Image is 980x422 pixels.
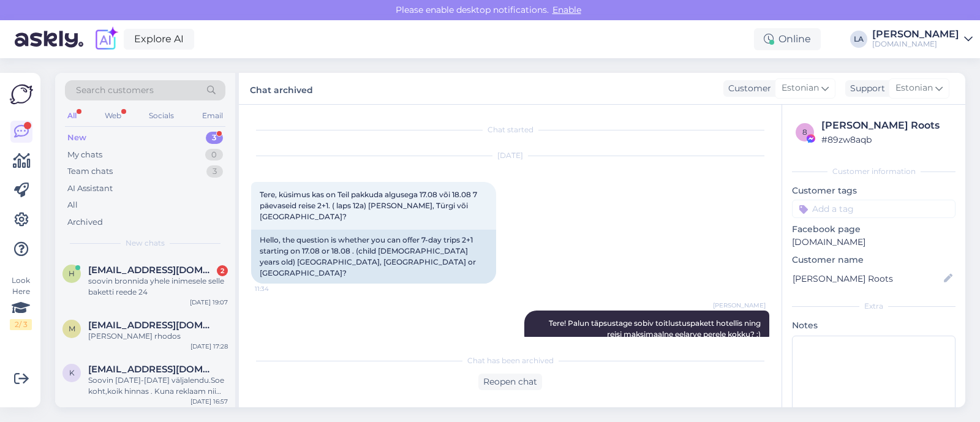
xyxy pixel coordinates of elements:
[67,216,103,228] div: Archived
[67,149,102,161] div: My chats
[88,331,228,342] div: [PERSON_NAME] rhodos
[754,28,821,50] div: Online
[205,149,223,161] div: 0
[845,82,885,95] div: Support
[10,319,32,330] div: 2 / 3
[255,284,301,293] span: 11:34
[206,165,223,178] div: 3
[124,29,194,50] a: Explore AI
[190,342,228,351] div: [DATE] 17:28
[200,108,225,124] div: Email
[872,29,973,49] a: [PERSON_NAME][DOMAIN_NAME]
[69,324,75,333] span: m
[67,199,78,211] div: All
[88,265,216,276] span: helensutting@gmail.com
[467,355,554,366] span: Chat has been archived
[88,276,228,298] div: soovin bronnida yhele inimesele selle baketti reede 24
[93,26,119,52] img: explore-ai
[872,29,959,39] div: [PERSON_NAME]
[250,80,313,97] label: Chat archived
[190,397,228,406] div: [DATE] 16:57
[850,31,867,48] div: LA
[69,269,75,278] span: h
[549,318,763,339] span: Tere! Palun täpsustage sobiv toitlustuspakett hotellis ning reisi maksimaalne eelarve perele kokk...
[251,124,769,135] div: Chat started
[251,150,769,161] div: [DATE]
[69,368,75,377] span: K
[126,238,165,249] span: New chats
[723,82,771,95] div: Customer
[713,301,766,310] span: [PERSON_NAME]
[10,275,32,330] div: Look Here
[478,374,542,390] div: Reopen chat
[792,254,956,266] p: Customer name
[260,190,479,221] span: Tere, küsimus kas on Teil pakkuda algusega 17.08 või 18.08 7 päevaseid reise 2+1. ( laps 12a) [PE...
[792,166,956,177] div: Customer information
[872,39,959,49] div: [DOMAIN_NAME]
[146,108,176,124] div: Socials
[792,200,956,218] input: Add a tag
[821,118,952,133] div: [PERSON_NAME] Roots
[792,184,956,197] p: Customer tags
[88,375,228,397] div: Soovin [DATE]-[DATE] väljalendu.Soe koht,koik hinnas . Kuna reklaam nii hea hinnaga siis ootan [P...
[206,132,223,144] div: 3
[802,127,807,137] span: 8
[782,81,819,95] span: Estonian
[895,81,933,95] span: Estonian
[67,132,86,144] div: New
[88,364,216,375] span: Kerli@kirss.ee
[792,319,956,332] p: Notes
[217,265,228,276] div: 2
[67,165,113,178] div: Team chats
[65,108,79,124] div: All
[821,133,952,146] div: # 89zw8aqb
[10,83,33,106] img: Askly Logo
[793,272,941,285] input: Add name
[251,230,496,284] div: Hello, the question is whether you can offer 7-day trips 2+1 starting on 17.08 or 18.08 . (child ...
[102,108,124,124] div: Web
[792,236,956,249] p: [DOMAIN_NAME]
[76,84,154,97] span: Search customers
[792,223,956,236] p: Facebook page
[67,183,113,195] div: AI Assistant
[88,320,216,331] span: marekparlin@gmail.com
[549,4,585,15] span: Enable
[190,298,228,307] div: [DATE] 19:07
[792,301,956,312] div: Extra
